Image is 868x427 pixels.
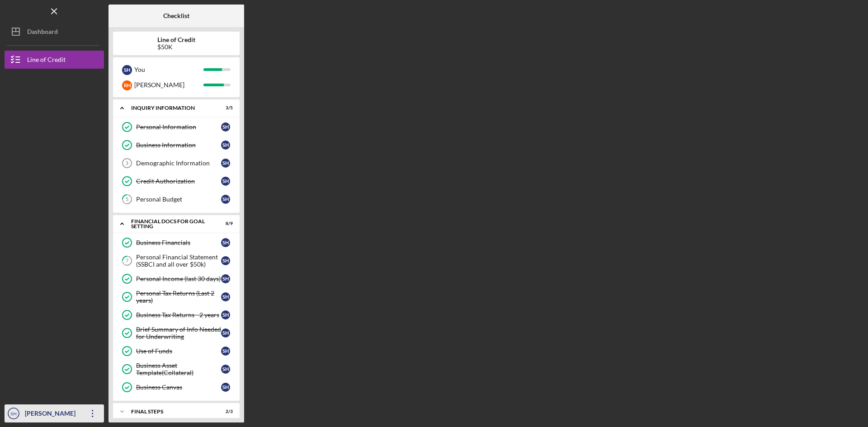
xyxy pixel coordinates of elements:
div: S H [221,383,230,392]
div: Demographic Information [136,160,221,167]
div: Credit Authorization [136,178,221,185]
div: S H [221,195,230,204]
div: Personal Budget [136,196,221,203]
div: You [134,62,203,77]
div: Personal Income (last 30 days) [136,275,221,282]
div: Personal Financial Statement (SSBCI and all over $50k) [136,253,221,268]
div: $50K [157,43,195,51]
a: Personal InformationSH [118,118,235,136]
div: S H [221,177,230,186]
div: R H [122,80,132,90]
div: 2 / 3 [217,409,233,414]
div: Business Tax Returns - 2 years [136,311,221,319]
div: Business Financials [136,239,221,246]
div: S H [221,122,230,131]
div: S H [221,256,230,265]
tspan: 3 [126,160,128,166]
div: S H [221,310,230,319]
a: Credit AuthorizationSH [118,172,235,190]
tspan: 5 [126,197,128,202]
div: Business Asset Template(Collateral) [136,362,221,376]
div: Personal Information [136,123,221,131]
div: Business Information [136,141,221,149]
a: 7Personal Financial Statement (SSBCI and all over $50k)SH [118,252,235,270]
div: [PERSON_NAME] [134,77,203,93]
div: S H [122,65,132,75]
button: Line of Credit [5,51,104,69]
div: Line of Credit [27,51,66,71]
a: Business Tax Returns - 2 yearsSH [118,306,235,324]
a: Personal Income (last 30 days)SH [118,270,235,288]
div: [PERSON_NAME] [23,404,81,425]
div: S H [221,274,230,283]
tspan: 7 [126,258,129,264]
div: FINAL STEPS [131,409,210,414]
a: 3Demographic InformationSH [118,154,235,172]
div: Financial Docs for Goal Setting [131,219,210,229]
div: S H [221,365,230,374]
div: S H [221,292,230,301]
a: Use of FundsSH [118,342,235,360]
b: Line of Credit [157,36,195,43]
a: Business InformationSH [118,136,235,154]
a: Brief Summary of Info Needed for UnderwritingSH [118,324,235,342]
div: S H [221,238,230,247]
div: S H [221,347,230,356]
a: 5Personal BudgetSH [118,190,235,208]
div: Dashboard [27,23,58,43]
div: Use of Funds [136,347,221,355]
a: Personal Tax Returns (Last 2 years)SH [118,288,235,306]
div: Brief Summary of Info Needed for Underwriting [136,326,221,340]
div: Business Canvas [136,384,221,391]
a: Business FinancialsSH [118,234,235,252]
div: 3 / 5 [217,105,233,111]
div: S H [221,328,230,338]
button: SH[PERSON_NAME] [5,404,104,422]
a: Business CanvasSH [118,378,235,396]
div: Personal Tax Returns (Last 2 years) [136,290,221,304]
div: INQUIRY INFORMATION [131,105,210,111]
div: S H [221,141,230,150]
div: 8 / 9 [217,221,233,226]
text: SH [10,411,16,416]
div: S H [221,159,230,168]
button: Dashboard [5,23,104,41]
b: Checklist [163,12,189,19]
a: Business Asset Template(Collateral)SH [118,360,235,378]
